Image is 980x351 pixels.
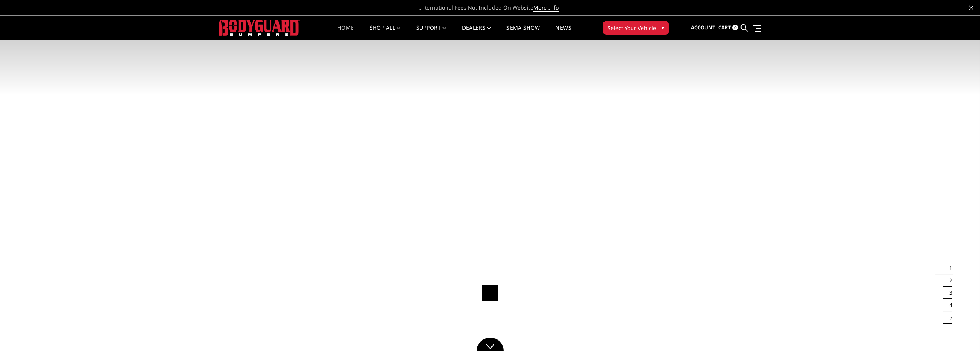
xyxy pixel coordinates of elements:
img: BODYGUARD BUMPERS [219,20,300,35]
a: Click to Down [477,338,504,351]
button: 4 of 5 [945,299,952,311]
span: Select Your Vehicle [608,24,656,32]
span: 0 [732,25,738,30]
a: More Info [533,4,559,12]
a: Support [416,25,447,40]
a: Dealers [462,25,491,40]
a: Home [337,25,354,40]
a: Account [691,17,715,38]
a: shop all [370,25,401,40]
a: Cart 0 [718,17,738,38]
a: SEMA Show [506,25,540,40]
button: Select Your Vehicle [603,21,669,35]
a: News [555,25,571,40]
button: 1 of 5 [945,262,952,274]
span: ▾ [662,24,664,32]
button: 5 of 5 [945,311,952,324]
span: Account [691,24,715,31]
span: Cart [718,24,731,31]
button: 2 of 5 [945,274,952,287]
button: 3 of 5 [945,287,952,299]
